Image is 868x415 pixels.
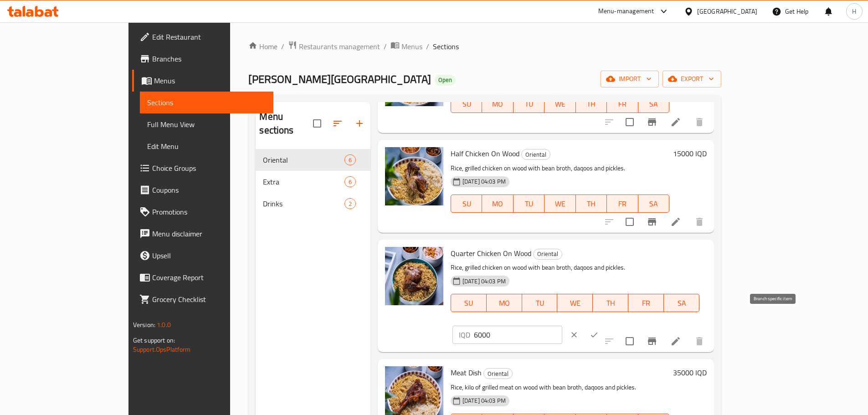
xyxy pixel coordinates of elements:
[344,154,356,165] div: items
[390,41,422,52] a: Menus
[157,319,171,331] span: 1.0.0
[345,156,355,164] span: 6
[673,366,707,379] h6: 35000 IQD
[133,319,155,331] span: Version:
[459,329,470,340] p: IQD
[641,330,663,352] button: Branch-specific-item
[152,31,266,42] span: Edit Restaurant
[638,195,670,213] button: SA
[642,97,666,111] span: SA
[426,41,429,52] li: /
[140,92,273,113] a: Sections
[526,297,554,310] span: TU
[147,141,266,152] span: Edit Menu
[459,177,509,186] span: [DATE] 04:03 PM
[256,193,370,215] div: Drinks2
[451,147,519,160] span: Half Chicken On Wood
[670,117,681,128] a: Edit menu item
[607,95,638,113] button: FR
[263,198,344,209] div: Drinks
[140,113,273,135] a: Full Menu View
[256,145,370,218] nav: Menu sections
[852,6,856,16] span: H
[533,249,562,260] div: Oriental
[663,71,721,87] button: export
[152,53,266,64] span: Branches
[459,277,509,286] span: [DATE] 04:03 PM
[522,294,558,312] button: TU
[132,266,273,288] a: Coverage Report
[642,197,666,210] span: SA
[486,97,510,111] span: MO
[451,95,482,113] button: SU
[673,147,707,160] h6: 15000 IQD
[152,206,266,217] span: Promotions
[248,69,431,89] span: [PERSON_NAME][GEOGRAPHIC_DATA]
[576,95,607,113] button: TH
[132,223,273,245] a: Menu disclaimer
[344,198,356,209] div: items
[482,195,514,213] button: MO
[152,272,266,283] span: Coverage Report
[474,326,562,344] input: Please enter price
[611,97,635,111] span: FR
[132,70,273,92] a: Menus
[133,343,191,355] a: Support.OpsPlatform
[517,97,541,111] span: TU
[534,249,562,259] span: Oriental
[596,297,625,310] span: TH
[451,262,699,273] p: Rice, grilled chicken on wood with bean broth, daqoos and pickles.
[584,325,604,345] button: ok
[593,294,628,312] button: TH
[248,41,721,52] nav: breadcrumb
[688,330,710,352] button: delete
[308,114,327,133] span: Select all sections
[327,113,349,134] span: Sort sections
[132,288,273,310] a: Grocery Checklist
[670,73,714,85] span: export
[557,294,593,312] button: WE
[620,212,639,231] span: Select to update
[487,294,522,312] button: MO
[455,97,478,111] span: SU
[140,135,273,157] a: Edit Menu
[152,294,266,305] span: Grocery Checklist
[263,154,344,165] span: Oriental
[638,95,670,113] button: SA
[154,75,266,86] span: Menus
[259,110,313,137] h2: Menu sections
[152,184,266,195] span: Coupons
[548,197,572,210] span: WE
[483,368,513,379] div: Oriental
[514,195,545,213] button: TU
[688,111,710,133] button: delete
[433,41,459,52] span: Sections
[152,228,266,239] span: Menu disclaimer
[152,163,266,174] span: Choice Groups
[561,297,589,310] span: WE
[133,334,175,346] span: Get support on:
[288,41,380,52] a: Restaurants management
[451,246,531,260] span: Quarter Chicken On Wood
[263,176,344,187] span: Extra
[299,41,380,52] span: Restaurants management
[345,178,355,186] span: 6
[641,211,663,233] button: Branch-specific-item
[451,163,669,174] p: Rice, grilled chicken on wood with bean broth, daqoos and pickles.
[632,297,660,310] span: FR
[611,197,635,210] span: FR
[401,41,422,52] span: Menus
[580,97,604,111] span: TH
[576,195,607,213] button: TH
[147,119,266,130] span: Full Menu View
[256,171,370,193] div: Extra6
[152,250,266,261] span: Upsell
[522,149,550,160] span: Oriental
[490,297,519,310] span: MO
[548,97,572,111] span: WE
[345,200,355,208] span: 2
[455,197,478,210] span: SU
[132,157,273,179] a: Choice Groups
